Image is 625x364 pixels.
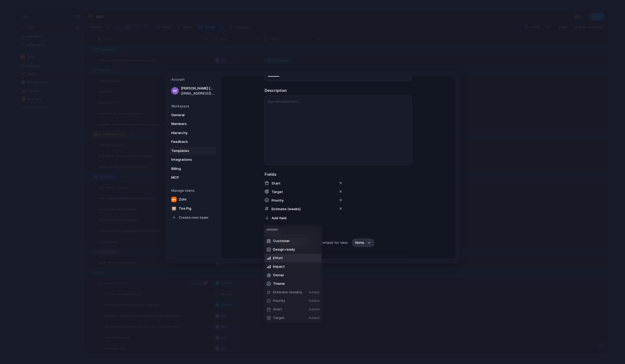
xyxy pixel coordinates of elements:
span: Priority [273,298,285,304]
span: Owner [273,273,284,278]
span: Impact [273,264,285,269]
span: Added [309,307,320,312]
span: Added [309,315,320,321]
span: Target [273,315,285,321]
span: Added [309,298,320,304]
span: Theme [273,281,285,287]
span: Customer [273,238,290,244]
span: Estimate (weeks) [273,290,302,295]
span: Effort [273,256,283,261]
span: Added [309,290,320,295]
span: Start [273,307,282,312]
span: Design ready [273,247,295,252]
